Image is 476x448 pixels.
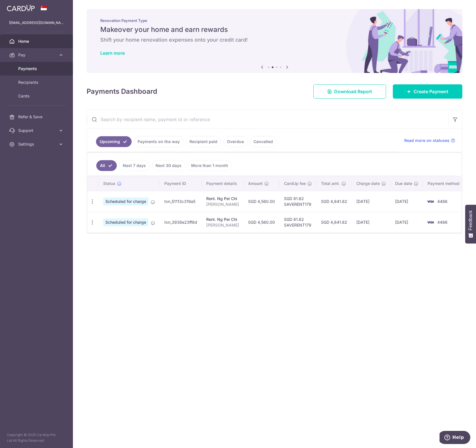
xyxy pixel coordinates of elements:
span: Status [103,181,115,186]
a: Cancelled [250,136,277,147]
p: Renovation Payment Type [100,18,449,23]
td: SGD 4,560.00 [244,212,279,233]
span: 4486 [437,199,448,204]
span: Download Report [334,88,372,95]
h6: Shift your home renovation expenses onto your credit card! [100,36,449,43]
td: SGD 81.62 SAVERENT179 [279,212,316,233]
td: SGD 4,641.62 [316,191,352,212]
span: Recipients [18,80,56,85]
span: Payments [18,66,56,72]
a: All [96,160,117,171]
span: Charge date [356,181,380,186]
a: Create Payment [393,84,462,99]
td: txn_3938e23ff8d [160,212,202,233]
div: Rent. Ng Pei Chi [206,196,239,201]
div: Rent. Ng Pei Chi [206,217,239,222]
p: [EMAIL_ADDRESS][DOMAIN_NAME] [9,20,64,26]
a: Recipient paid [186,136,221,147]
img: Renovation banner [87,9,462,73]
h5: Makeover your home and earn rewards [100,25,449,34]
a: Download Report [313,84,386,99]
span: CardUp fee [284,181,306,186]
span: Total amt. [321,181,340,186]
span: Settings [18,141,56,147]
td: [DATE] [391,212,423,233]
img: Bank Card [425,219,436,226]
h4: Payments Dashboard [87,86,157,97]
td: [DATE] [352,191,391,212]
td: [DATE] [391,191,423,212]
a: More than 1 month [187,160,232,171]
span: Create Payment [414,88,448,95]
span: Pay [18,52,56,58]
td: SGD 4,641.62 [316,212,352,233]
span: Support [18,128,56,133]
input: Search by recipient name, payment id or reference [87,110,448,129]
span: Home [18,38,56,44]
span: Scheduled for charge [103,197,148,205]
img: Bank Card [425,198,436,205]
td: txn_51113c319a5 [160,191,202,212]
p: [PERSON_NAME] [206,201,239,207]
a: Payments on the way [134,136,183,147]
td: [DATE] [352,212,391,233]
a: Upcoming [96,136,132,147]
span: 4486 [437,220,448,225]
p: [PERSON_NAME] [206,222,239,228]
span: Read more on statuses [404,138,450,143]
span: Cards [18,93,56,99]
span: Due date [395,181,412,186]
th: Payment ID [160,176,202,191]
td: SGD 81.62 SAVERENT179 [279,191,316,212]
a: Read more on statuses [404,138,455,143]
th: Payment details [202,176,244,191]
span: Amount [248,181,263,186]
img: CardUp [7,5,35,11]
span: Scheduled for charge [103,218,148,226]
span: Feedback [468,210,473,230]
a: Next 30 days [152,160,185,171]
button: Feedback - Show survey [465,205,476,243]
a: Learn more [100,50,125,56]
a: Next 7 days [119,160,150,171]
span: Refer & Save [18,114,56,120]
th: Payment method [423,176,466,191]
td: SGD 4,560.00 [244,191,279,212]
a: Overdue [223,136,248,147]
iframe: Opens a widget where you can find more information [440,431,470,445]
